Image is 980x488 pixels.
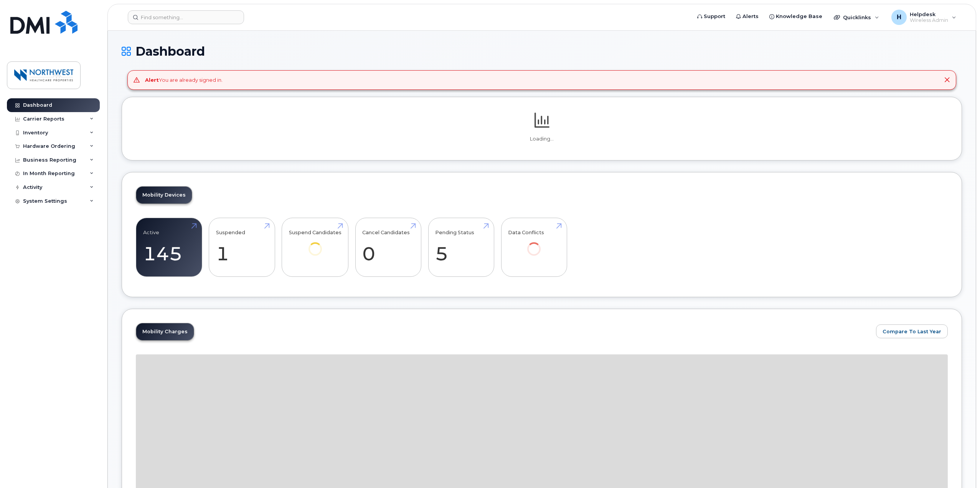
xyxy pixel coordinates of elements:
button: Compare To Last Year [876,324,948,338]
a: Pending Status 5 [435,222,487,273]
a: Data Conflicts [508,222,560,266]
p: Loading... [136,136,948,142]
a: Mobility Charges [136,323,194,340]
a: Suspend Candidates [289,222,342,266]
a: Active 145 [143,222,195,273]
h1: Dashboard [122,45,962,58]
a: Mobility Devices [136,187,192,203]
strong: Alert [145,77,159,83]
div: You are already signed in. [145,76,223,84]
a: Cancel Candidates 0 [362,222,414,273]
a: Suspended 1 [216,222,268,273]
span: Compare To Last Year [883,328,941,335]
